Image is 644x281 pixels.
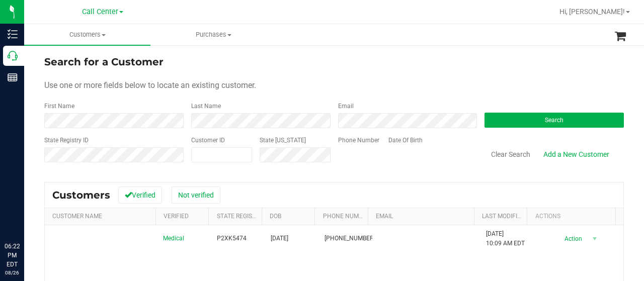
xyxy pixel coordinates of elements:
span: Search for a Customer [44,56,164,68]
span: Use one or more fields below to locate an existing customer. [44,80,256,90]
p: 08/26 [5,269,20,276]
inline-svg: Inventory [8,29,18,39]
span: Action [556,232,589,246]
inline-svg: Call Center [8,51,18,61]
span: select [589,232,601,246]
a: Customer Name [52,213,102,220]
a: Add a New Customer [537,146,616,163]
span: Customers [24,30,150,39]
label: First Name [44,102,74,111]
a: Verified [164,213,189,220]
iframe: Resource center [10,201,40,231]
a: Customers [24,24,150,45]
button: Clear Search [485,146,537,163]
button: Verified [118,186,162,204]
p: 06:22 PM EDT [5,242,20,269]
a: DOB [270,213,281,220]
label: Email [338,102,354,111]
span: Hi, [PERSON_NAME]! [559,8,625,16]
label: State Registry ID [44,136,89,145]
label: State [US_STATE] [260,136,306,145]
a: State Registry Id [217,213,270,220]
a: Email [376,213,393,220]
label: Phone Number [338,136,379,145]
span: Purchases [151,30,276,39]
span: P2XK5474 [217,234,247,243]
a: Last Modified [482,213,525,220]
span: Customers [52,189,110,201]
label: Last Name [191,102,221,111]
span: Medical [163,234,184,243]
span: [DATE] [271,234,288,243]
button: Search [485,113,624,128]
button: Not verified [172,186,220,204]
label: Customer ID [191,136,225,145]
span: Search [545,117,563,124]
span: [DATE] 10:09 AM EDT [486,229,525,248]
div: Actions [535,213,612,220]
a: Purchases [150,24,277,45]
span: Call Center [82,8,118,16]
label: Date Of Birth [388,136,423,145]
inline-svg: Reports [8,72,18,82]
span: [PHONE_NUMBER] [325,234,375,243]
iframe: Resource center unread badge [30,199,42,211]
a: Phone Number [323,213,369,220]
